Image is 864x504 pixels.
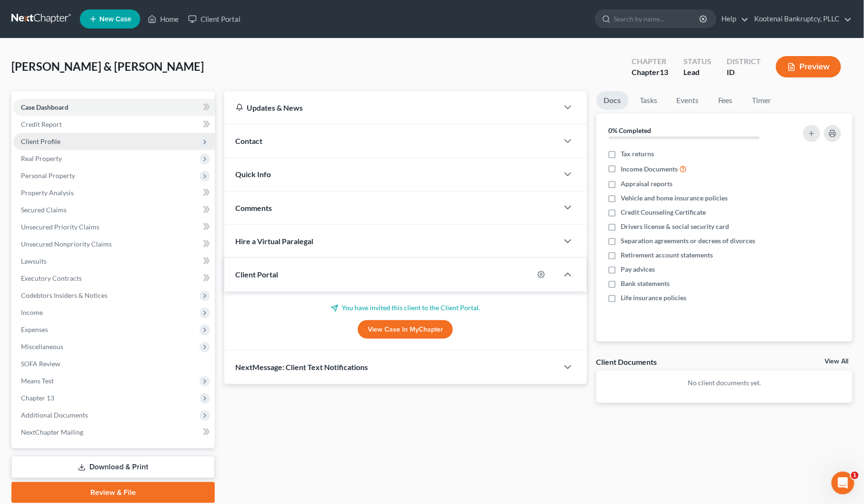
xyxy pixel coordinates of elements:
a: Client Portal [183,10,245,28]
span: Secured Claims [21,206,67,214]
span: Retirement account statements [621,250,713,260]
div: Status [683,56,711,67]
span: Drivers license & social security card [621,222,730,231]
a: View All [825,358,849,365]
span: 13 [660,67,668,76]
span: Additional Documents [21,411,88,419]
a: Property Analysis [13,184,215,201]
a: Docs [596,91,629,110]
span: Case Dashboard [21,103,68,111]
span: Means Test [21,377,54,385]
strong: 0% Completed [609,126,652,134]
a: Kootenai Bankruptcy, PLLC [750,10,852,28]
span: NextMessage: Client Text Notifications [236,362,368,371]
a: Timer [745,91,779,110]
a: Unsecured Nonpriority Claims [13,236,215,253]
input: Search by name... [614,10,701,28]
a: Download & Print [11,456,215,478]
div: ID [727,67,761,78]
div: Updates & News [236,103,547,113]
span: Property Analysis [21,189,74,197]
a: Review & File [11,482,215,503]
span: Miscellaneous [21,342,63,351]
span: Client Portal [236,270,278,279]
span: Comments [236,203,272,212]
span: Codebtors Insiders & Notices [21,291,107,299]
span: Income Documents [621,164,678,174]
span: Life insurance policies [621,293,687,303]
a: View Case in MyChapter [358,320,453,339]
div: District [727,56,761,67]
span: 1 [851,472,859,479]
span: Separation agreements or decrees of divorces [621,236,756,246]
span: Executory Contracts [21,274,82,282]
div: Lead [683,67,711,78]
span: Unsecured Priority Claims [21,223,99,231]
iframe: Intercom live chat [832,472,854,494]
span: Pay advices [621,265,655,274]
a: Case Dashboard [13,99,215,116]
span: Personal Property [21,171,75,180]
a: Secured Claims [13,201,215,219]
a: Fees [710,91,741,110]
div: Chapter [632,67,668,78]
a: Help [717,10,749,28]
p: No client documents yet. [604,378,845,388]
span: Chapter 13 [21,394,54,402]
span: NextChapter Mailing [21,428,83,436]
div: Client Documents [596,357,657,367]
div: Chapter [632,56,668,67]
a: Tasks [633,91,665,110]
a: Home [143,10,183,28]
span: Contact [236,136,263,145]
span: Client Profile [21,137,60,145]
a: NextChapter Mailing [13,424,215,441]
a: Lawsuits [13,253,215,270]
span: Hire a Virtual Paralegal [236,237,314,246]
span: Quick Info [236,170,271,179]
span: Lawsuits [21,257,47,265]
a: Executory Contracts [13,270,215,287]
span: Unsecured Nonpriority Claims [21,240,112,248]
button: Preview [776,56,841,77]
span: Tax returns [621,149,654,159]
span: Vehicle and home insurance policies [621,193,728,203]
span: [PERSON_NAME] & [PERSON_NAME] [11,59,204,73]
a: Credit Report [13,116,215,133]
a: Events [669,91,707,110]
span: Appraisal reports [621,179,673,189]
span: Income [21,308,43,316]
a: Unsecured Priority Claims [13,219,215,236]
span: Credit Report [21,120,62,128]
span: New Case [99,16,131,23]
span: SOFA Review [21,360,60,368]
span: Credit Counseling Certificate [621,208,706,217]
span: Expenses [21,325,48,333]
p: You have invited this client to the Client Portal. [236,303,576,313]
span: Real Property [21,154,62,162]
span: Bank statements [621,279,670,288]
a: SOFA Review [13,355,215,372]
